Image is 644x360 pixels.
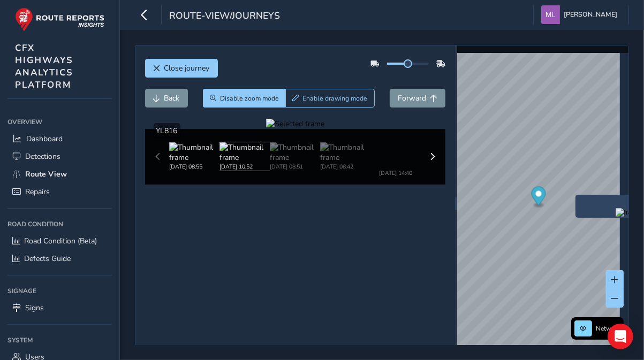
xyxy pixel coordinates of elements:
[7,165,112,183] a: Route View
[285,89,375,108] button: Draw
[270,163,320,171] div: [DATE] 08:51
[541,5,560,24] img: diamond-layout
[169,163,219,171] div: [DATE] 08:55
[564,5,617,24] span: [PERSON_NAME]
[320,163,370,171] div: [DATE] 08:42
[15,42,73,91] span: CFX HIGHWAYS ANALYTICS PLATFORM
[7,114,112,130] div: Overview
[7,299,112,317] a: Signs
[320,142,370,163] img: Thumbnail frame
[24,254,71,264] span: Defects Guide
[169,142,219,163] img: Thumbnail frame
[608,324,633,349] div: Open Intercom Messenger
[7,250,112,267] a: Defects Guide
[169,9,280,24] span: route-view/journeys
[26,134,63,144] span: Dashboard
[203,89,286,108] button: Zoom
[25,187,50,197] span: Repairs
[7,130,112,148] a: Dashboard
[25,303,44,313] span: Signs
[7,232,112,250] a: Road Condition (Beta)
[25,169,67,179] span: Route View
[398,93,426,103] span: Forward
[616,208,642,217] img: frame
[371,142,421,163] img: Thumbnail frame
[7,332,112,348] div: System
[220,94,279,103] span: Disable zoom mode
[145,89,188,108] button: Back
[270,142,320,163] img: Thumbnail frame
[7,283,112,299] div: Signage
[541,5,621,24] button: [PERSON_NAME]
[531,187,545,209] div: Map marker
[25,151,60,162] span: Detections
[145,59,218,78] button: Close journey
[303,94,368,103] span: Enable drawing mode
[164,63,210,73] span: Close journey
[390,89,445,108] button: Forward
[421,163,472,171] div: [DATE] 09:55
[15,7,104,32] img: rr logo
[24,236,97,246] span: Road Condition (Beta)
[219,163,270,171] div: [DATE] 10:52
[7,148,112,165] a: Detections
[164,93,180,103] span: Back
[219,142,270,163] img: Thumbnail frame
[7,183,112,201] a: Repairs
[421,142,472,163] img: Thumbnail frame
[371,163,421,171] div: [DATE] 14:40
[156,126,178,136] span: YL816
[7,216,112,232] div: Road Condition
[596,324,620,333] span: Network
